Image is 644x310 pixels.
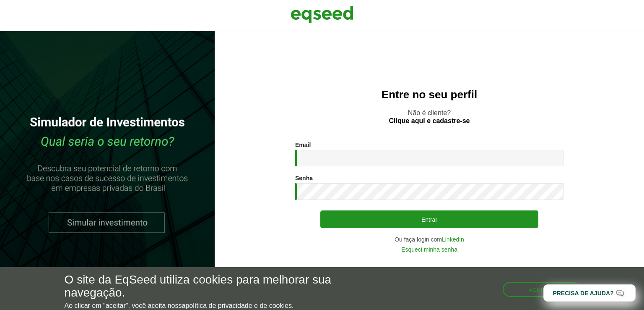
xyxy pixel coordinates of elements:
[231,109,627,125] p: Não é cliente?
[295,236,563,242] div: Ou faça login com
[442,236,464,242] a: LinkedIn
[503,282,580,297] button: Aceitar
[295,142,311,148] label: Email
[65,302,374,310] p: Ao clicar em "aceitar", você aceita nossa .
[320,210,538,228] button: Entrar
[291,4,353,25] img: EqSeed Logo
[389,118,470,124] a: Clique aqui e cadastre-se
[231,89,627,101] h2: Entre no seu perfil
[295,175,313,181] label: Senha
[65,273,374,299] h5: O site da EqSeed utiliza cookies para melhorar sua navegação.
[185,302,292,309] a: política de privacidade e de cookies
[401,247,457,252] a: Esqueci minha senha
